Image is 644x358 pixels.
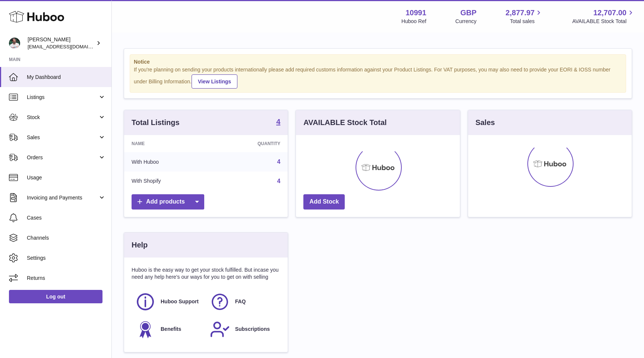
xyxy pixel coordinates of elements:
a: Huboo Support [135,292,202,312]
p: Huboo is the easy way to get your stock fulfilled. But incase you need any help here's our ways f... [132,266,280,281]
div: [PERSON_NAME] [28,36,95,50]
span: Settings [27,255,106,262]
div: If you're planning on sending your products internationally please add required customs informati... [134,66,622,89]
span: Sales [27,134,98,141]
h3: Help [132,240,148,250]
a: FAQ [210,292,277,312]
a: Add products [132,194,204,210]
th: Quantity [212,135,288,152]
span: Cases [27,214,106,221]
a: 12,707.00 AVAILABLE Stock Total [572,8,635,25]
span: FAQ [235,298,246,305]
span: AVAILABLE Stock Total [572,18,635,25]
div: Currency [455,18,477,25]
a: Log out [9,290,102,303]
span: Returns [27,275,106,282]
span: Huboo Support [161,298,199,305]
h3: AVAILABLE Stock Total [303,118,386,128]
span: Total sales [510,18,543,25]
h3: Sales [476,118,495,128]
strong: Notice [134,58,622,65]
strong: GBP [460,8,476,18]
strong: 10991 [405,8,426,18]
a: 4 [277,178,280,184]
a: Benefits [135,319,202,339]
span: Listings [27,94,98,101]
span: Subscriptions [235,326,270,333]
a: Add Stock [303,194,345,210]
div: Huboo Ref [401,18,426,25]
td: With Huboo [124,152,212,172]
span: Usage [27,174,106,181]
span: 12,707.00 [593,8,626,18]
span: Invoicing and Payments [27,194,98,201]
a: 4 [277,159,280,165]
a: Subscriptions [210,319,277,339]
strong: 4 [276,118,280,125]
td: With Shopify [124,172,212,191]
th: Name [124,135,212,152]
span: 2,877.97 [506,8,535,18]
a: 4 [276,118,280,127]
span: My Dashboard [27,74,106,81]
a: 2,877.97 Total sales [506,8,543,25]
span: Benefits [161,326,181,333]
span: Stock [27,114,98,121]
img: timshieff@gmail.com [9,38,20,49]
span: Channels [27,234,106,242]
a: View Listings [192,74,237,89]
h3: Total Listings [132,118,180,128]
span: [EMAIL_ADDRESS][DOMAIN_NAME] [28,44,110,49]
span: Orders [27,154,98,161]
